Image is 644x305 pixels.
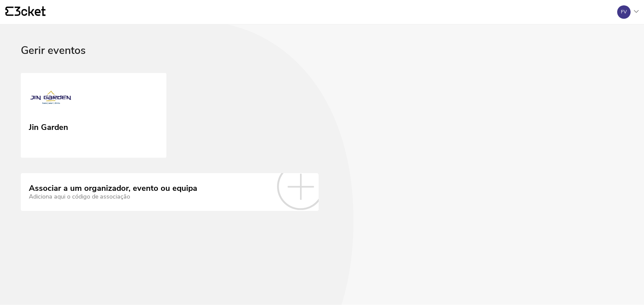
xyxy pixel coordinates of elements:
div: Adiciona aqui o código de associação [29,193,197,200]
g: {' '} [5,7,13,16]
div: Jin Garden [29,120,68,132]
a: {' '} [5,6,46,18]
a: Associar a um organizador, evento ou equipa Adiciona aqui o código de associação [21,173,319,211]
div: Gerir eventos [21,45,623,73]
div: FV [621,9,627,15]
img: Jin Garden [29,84,72,114]
div: Associar a um organizador, evento ou equipa [29,184,197,193]
a: Jin Garden Jin Garden [21,73,166,158]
